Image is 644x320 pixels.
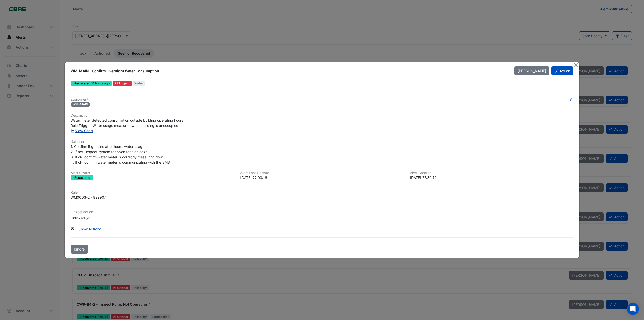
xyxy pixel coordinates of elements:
div: WM0003-2 - 829907 [71,195,106,200]
div: Unlinked [71,215,131,221]
span: Water meter detected consumption outside building operating hours Rule Trigger: Water usage measu... [71,118,183,128]
button: Close [573,62,578,68]
button: Ignore [71,245,88,254]
span: Tue 23-Sep-2025 22:00 AEST [91,81,110,85]
h6: Rule [71,190,573,195]
div: Open Intercom Messenger [627,303,639,315]
span: [PERSON_NAME] [518,69,546,73]
h6: Equipment [71,97,573,102]
span: WM-MAIN [71,102,90,107]
h6: Alert Created [410,171,573,175]
h6: Linked Action [71,210,573,214]
div: [DATE] 22:30:12 [410,175,573,180]
button: [PERSON_NAME] [514,66,549,75]
span: Ignore [74,247,85,251]
span: Recovered [74,82,91,85]
span: Water [133,81,145,86]
div: WM-MAIN - Confirm Overnight Water Consumption [71,68,508,74]
div: P2 Urgent [113,81,132,86]
a: View Chart [71,129,93,133]
span: Recovered [74,176,91,179]
h6: Alert Last Update [240,171,404,175]
h6: Solution [71,139,573,144]
button: Action [551,66,573,75]
div: [DATE] 22:00:16 [240,175,404,180]
span: 1. Confirm if genuine after hours water usage 2. If not, inspect system for open taps or leaks 3.... [71,144,170,164]
fa-icon: Edit Linked Action [86,216,90,220]
h6: Description [71,113,573,118]
button: Show Activity [75,225,104,233]
h6: Alert Status [71,171,234,175]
